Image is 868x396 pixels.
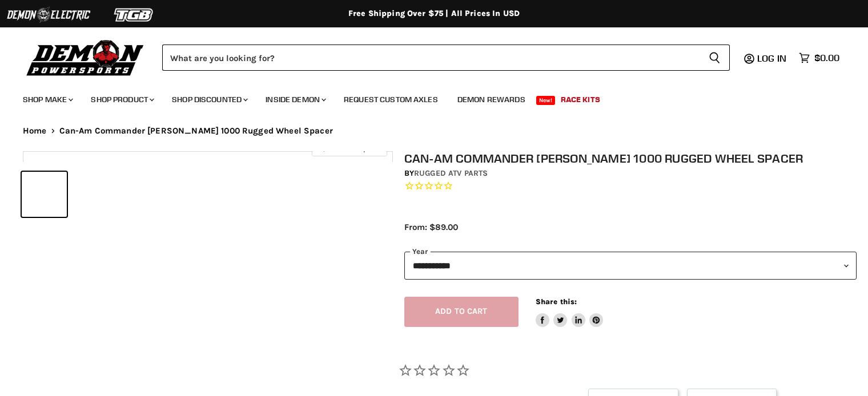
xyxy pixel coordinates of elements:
button: Can-Am Commander Max 1000 Rugged Wheel Spacer thumbnail [22,172,67,217]
select: year [404,252,857,280]
div: by [404,167,857,180]
h1: Can-Am Commander [PERSON_NAME] 1000 Rugged Wheel Spacer [404,151,857,165]
img: Demon Electric Logo 2 [6,4,91,26]
button: Can-Am Commander Max 1000 Rugged Wheel Spacer thumbnail [70,172,115,217]
ul: Main menu [14,83,837,111]
span: Can-Am Commander [PERSON_NAME] 1000 Rugged Wheel Spacer [59,126,333,136]
a: Race Kits [552,88,609,111]
a: Home [23,126,47,136]
form: Product [162,45,730,71]
a: Rugged ATV Parts [414,168,488,178]
img: Demon Powersports [23,37,148,78]
aside: Share this: [536,297,604,327]
a: $0.00 [793,50,845,66]
a: Shop Discounted [163,88,255,111]
span: Share this: [536,297,577,306]
a: Request Custom Axles [335,88,447,111]
span: $0.00 [814,52,839,63]
a: Shop Product [82,88,161,111]
span: From: $89.00 [404,222,458,232]
span: Rated 0.0 out of 5 stars 0 reviews [404,180,857,192]
a: Log in [752,53,793,63]
span: Log in [757,52,786,64]
span: New! [536,96,556,105]
a: Shop Make [14,88,80,111]
a: Inside Demon [257,88,333,111]
a: Demon Rewards [449,88,534,111]
img: TGB Logo 2 [91,4,177,26]
button: Can-Am Commander Max 1000 Rugged Wheel Spacer thumbnail [119,172,164,217]
button: Search [700,45,730,71]
span: Click to expand [318,144,381,152]
input: Search [162,45,700,71]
